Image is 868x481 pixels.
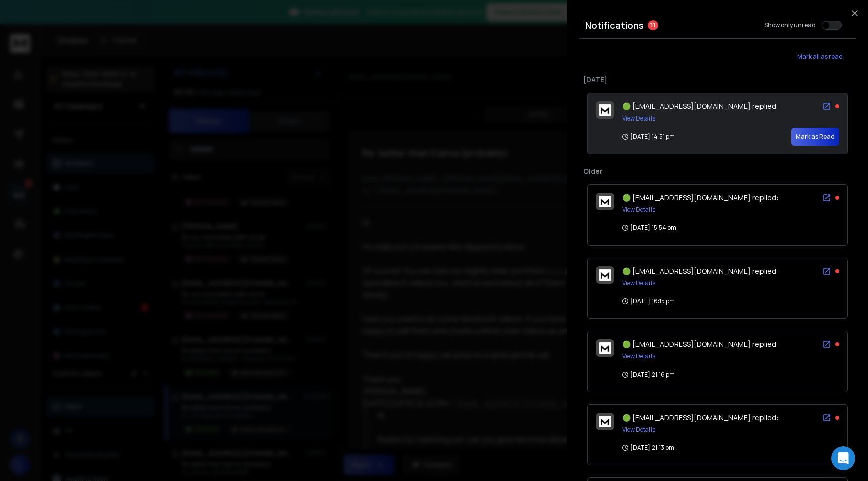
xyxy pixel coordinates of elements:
img: logo [599,416,611,427]
span: 🟢 [EMAIL_ADDRESS][DOMAIN_NAME] replied: [622,101,778,111]
p: [DATE] [583,75,852,85]
span: 🟢 [EMAIL_ADDRESS][DOMAIN_NAME] replied: [622,266,778,276]
button: Mark all as read [784,47,856,67]
button: Mark as Read [791,128,839,146]
img: logo [599,269,611,281]
img: logo [599,342,611,354]
label: Show only unread [764,21,816,29]
p: [DATE] 21:13 pm [622,444,674,452]
span: 11 [648,20,658,30]
span: 🟢 [EMAIL_ADDRESS][DOMAIN_NAME] replied: [622,193,778,202]
button: View Details [622,206,655,214]
p: [DATE] 15:54 pm [622,224,676,232]
button: View Details [622,352,655,360]
button: View Details [622,426,655,434]
p: Older [583,166,852,176]
p: [DATE] 14:51 pm [622,133,675,141]
p: [DATE] 21:16 pm [622,371,675,379]
span: 🟢 [EMAIL_ADDRESS][DOMAIN_NAME] replied: [622,339,778,349]
button: View Details [622,279,655,287]
img: logo [599,196,611,207]
span: Mark all as read [797,53,843,61]
button: View Details [622,114,655,123]
div: Open Intercom Messenger [831,446,855,470]
h3: Notifications [585,18,644,32]
p: [DATE] 16:15 pm [622,297,675,305]
img: logo [599,104,611,116]
span: 🟢 [EMAIL_ADDRESS][DOMAIN_NAME] replied: [622,413,778,422]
